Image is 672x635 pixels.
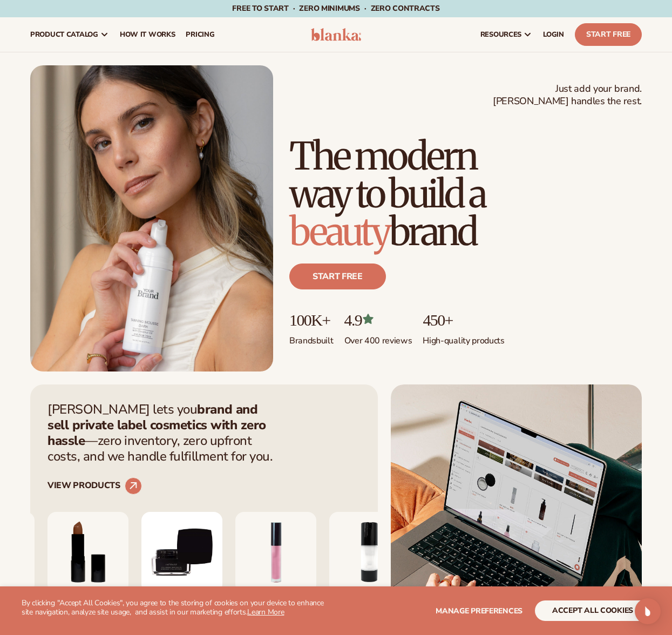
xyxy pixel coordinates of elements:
[436,606,522,616] span: Manage preferences
[423,329,504,347] p: High-quality products
[436,600,522,621] button: Manage preferences
[344,311,412,329] p: 4.9
[25,17,114,52] a: product catalog
[480,30,521,39] span: resources
[120,30,175,39] span: How It Works
[289,137,642,251] h1: The modern way to build a brand
[47,402,280,464] p: [PERSON_NAME] lets you —zero inventory, zero upfront costs, and we handle fulfillment for you.
[538,17,569,52] a: LOGIN
[475,17,538,52] a: resources
[635,598,661,624] div: Open Intercom Messenger
[30,65,273,371] img: Female holding tanning mousse.
[114,17,181,52] a: How It Works
[47,401,266,449] strong: brand and sell private label cosmetics with zero hassle
[47,512,128,593] img: Luxury cream lipstick.
[289,208,389,255] span: beauty
[186,30,214,39] span: pricing
[543,30,564,39] span: LOGIN
[30,30,98,39] span: product catalog
[493,83,642,108] span: Just add your brand. [PERSON_NAME] handles the rest.
[423,311,504,329] p: 450+
[535,600,650,621] button: accept all cookies
[289,311,334,329] p: 100K+
[311,28,362,41] img: logo
[329,512,410,593] img: Moisturizing lotion.
[232,3,439,13] span: Free to start · ZERO minimums · ZERO contracts
[141,512,222,593] img: Hyaluronic Moisturizer
[22,599,336,617] p: By clicking "Accept All Cookies", you agree to the storing of cookies on your device to enhance s...
[235,512,316,593] img: Pink lip gloss.
[289,329,334,347] p: Brands built
[344,329,412,347] p: Over 400 reviews
[575,23,642,46] a: Start Free
[47,477,142,495] a: VIEW PRODUCTS
[180,17,220,52] a: pricing
[289,264,386,289] a: Start free
[247,607,284,617] a: Learn More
